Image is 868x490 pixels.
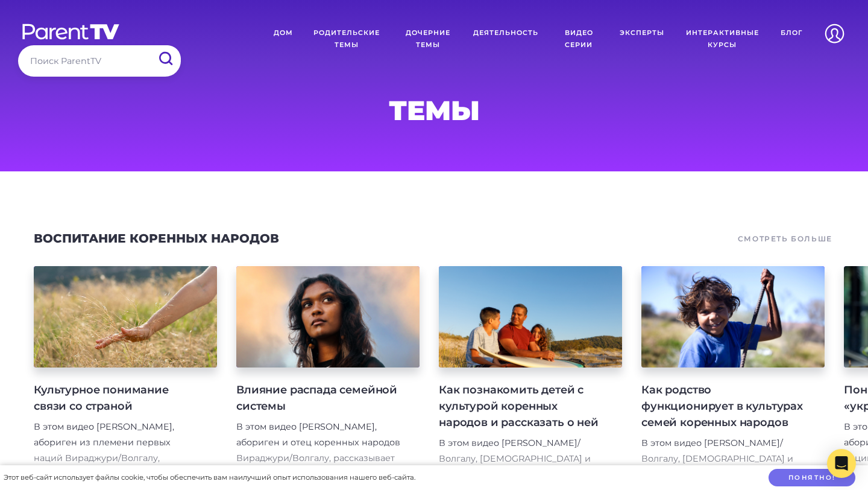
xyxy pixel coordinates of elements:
[406,28,450,49] font: Дочерние темы
[302,18,392,60] a: Родительские темы
[781,28,802,37] font: Блог
[686,28,759,49] font: Интерактивные курсы
[788,474,836,482] font: Понятно!
[611,18,673,60] a: Эксперты
[673,18,772,60] a: Интерактивные курсы
[18,45,181,76] input: Поиск ParentTV
[21,23,121,40] img: parenttv-logo-white.4c85aaf.svg
[236,383,397,413] font: Влияние распада семейной системы
[772,18,811,60] a: Блог
[34,231,279,246] a: Воспитание коренных народов
[464,18,547,60] a: Деятельность
[620,28,664,37] font: Эксперты
[4,473,415,482] font: Этот веб-сайт использует файлы cookie, чтобы обеспечить вам наилучший опыт использования нашего в...
[738,234,832,243] font: Смотреть больше
[391,18,464,60] a: Дочерние темы
[565,28,593,49] font: Видео серии
[827,449,856,478] div: Open Intercom Messenger
[389,94,480,127] font: Темы
[265,18,302,60] a: Дом
[819,18,850,49] img: Счет
[274,28,293,37] font: Дом
[149,45,181,72] input: Submit
[736,231,834,247] a: Смотреть больше
[641,383,803,429] font: Как родство функционирует в культурах семей коренных народов
[547,18,611,60] a: Видео серии
[769,469,855,486] button: Понятно!
[473,28,538,37] font: Деятельность
[34,383,169,413] font: Культурное понимание связи со страной
[313,28,380,49] font: Родительские темы
[439,383,599,429] font: Как познакомить детей с культурой коренных народов и рассказать о ней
